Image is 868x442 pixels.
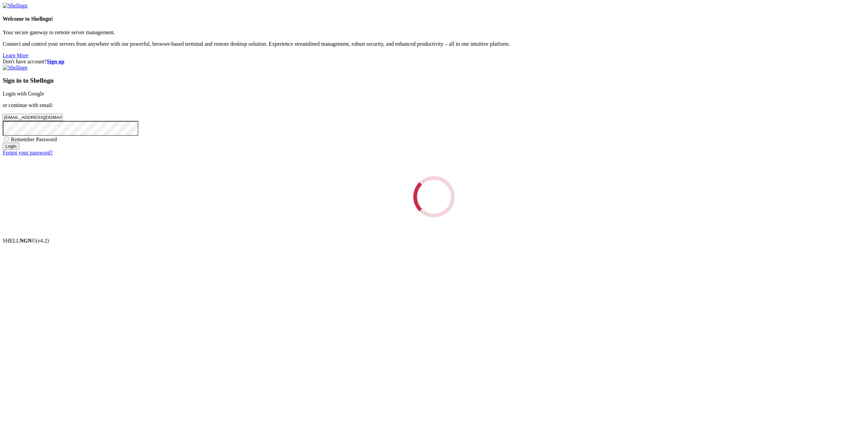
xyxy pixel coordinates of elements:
p: Your secure gateway to remote server management. [3,29,865,36]
input: Email address [3,114,63,121]
input: Login [3,143,19,150]
h4: Welcome to Shellngn! [3,16,865,22]
h3: Sign in to Shellngn [3,77,865,84]
a: Forgot your password? [3,150,53,155]
img: Shellngn [3,3,27,9]
p: Connect and control your servers from anywhere with our powerful, browser-based terminal and remo... [3,41,865,47]
img: Shellngn [3,65,27,71]
div: Loading... [411,174,456,219]
span: SHELL © [3,238,49,244]
span: Remember Password [11,136,57,142]
p: or continue with email: [3,102,865,108]
b: NGN [20,238,32,244]
span: 4.2.0 [36,238,49,244]
div: Don't have account? [3,59,865,65]
a: Login with Google [3,91,44,97]
a: Learn More [3,52,28,58]
a: Sign up [47,59,64,64]
input: Remember Password [4,137,8,141]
